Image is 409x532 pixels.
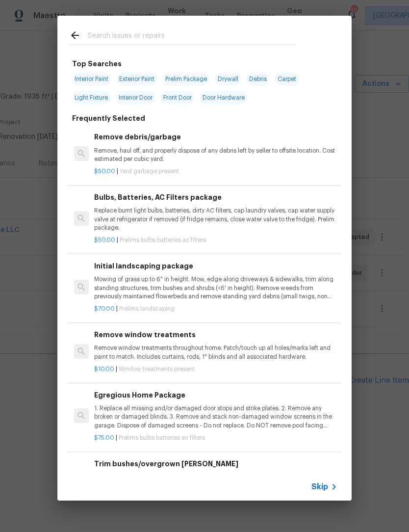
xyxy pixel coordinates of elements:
[116,72,157,86] span: Exterior Paint
[94,344,337,361] p: Remove window treatments throughout home. Patch/touch up all holes/marks left and paint to match....
[94,434,337,442] p: |
[162,72,210,86] span: Prelim Package
[94,306,115,312] span: $70.00
[94,435,114,441] span: $75.00
[275,72,299,86] span: Carpet
[120,168,179,174] span: Yard garbage present
[72,113,145,124] h6: Frequently Selected
[94,275,337,300] p: Mowing of grass up to 6" in height. Mow, edge along driveways & sidewalks, trim along standing st...
[119,306,175,312] span: Prelims landscaping
[72,72,111,86] span: Interior Paint
[94,329,337,340] h6: Remove window treatments
[72,91,111,105] span: Light Fixture
[94,132,337,142] h6: Remove debris/garbage
[94,147,337,163] p: Remove, haul off, and properly dispose of any debris left by seller to offsite location. Cost est...
[94,207,337,232] p: Replace burnt light bulbs, batteries, dirty AC filters, cap laundry valves, cap water supply valv...
[120,237,206,243] span: Prelims bulbs batteries ac filters
[88,29,296,44] input: Search issues or repairs
[94,261,337,271] h6: Initial landscaping package
[72,58,122,69] h6: Top Searches
[94,366,114,372] span: $10.00
[94,305,337,313] p: |
[119,366,195,372] span: Window treatments present
[94,365,337,373] p: |
[94,167,337,176] p: |
[94,192,337,203] h6: Bulbs, Batteries, AC Filters package
[94,168,115,174] span: $50.00
[160,91,195,105] span: Front Door
[246,72,270,86] span: Debris
[215,72,241,86] span: Drywall
[200,91,248,105] span: Door Hardware
[311,482,328,492] span: Skip
[94,458,337,469] h6: Trim bushes/overgrown [PERSON_NAME]
[119,435,205,441] span: Prelims bulbs batteries ac filters
[94,237,115,243] span: $50.00
[94,404,337,429] p: 1. Replace all missing and/or damaged door stops and strike plates. 2. Remove any broken or damag...
[116,91,155,105] span: Interior Door
[94,236,337,244] p: |
[94,390,337,400] h6: Egregious Home Package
